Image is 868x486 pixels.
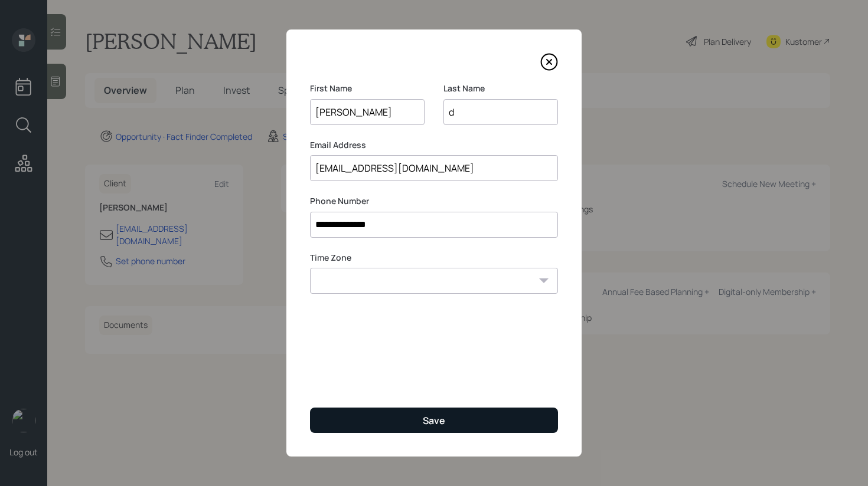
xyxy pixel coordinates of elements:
[443,83,558,94] label: Last Name
[310,83,425,94] label: First Name
[310,195,558,207] label: Phone Number
[310,252,558,264] label: Time Zone
[310,408,558,433] button: Save
[423,414,445,427] div: Save
[310,139,558,151] label: Email Address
